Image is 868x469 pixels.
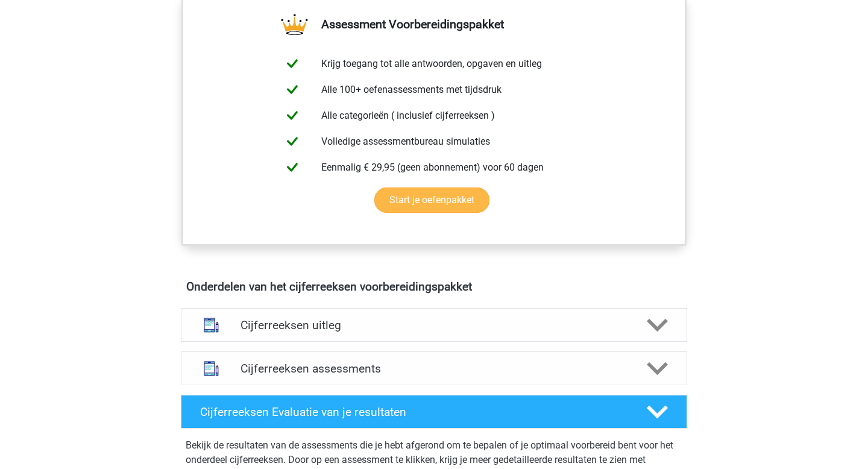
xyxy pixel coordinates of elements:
h4: Cijferreeksen assessments [241,362,627,376]
a: Cijferreeksen Evaluatie van je resultaten [176,395,692,429]
a: uitleg Cijferreeksen uitleg [176,308,692,342]
a: Start je oefenpakket [374,187,489,213]
img: cijferreeksen uitleg [196,310,227,341]
a: assessments Cijferreeksen assessments [176,351,692,385]
h4: Cijferreeksen uitleg [241,318,627,332]
h4: Onderdelen van het cijferreeksen voorbereidingspakket [186,280,682,294]
h4: Cijferreeksen Evaluatie van je resultaten [200,405,627,419]
img: cijferreeksen assessments [196,353,227,384]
